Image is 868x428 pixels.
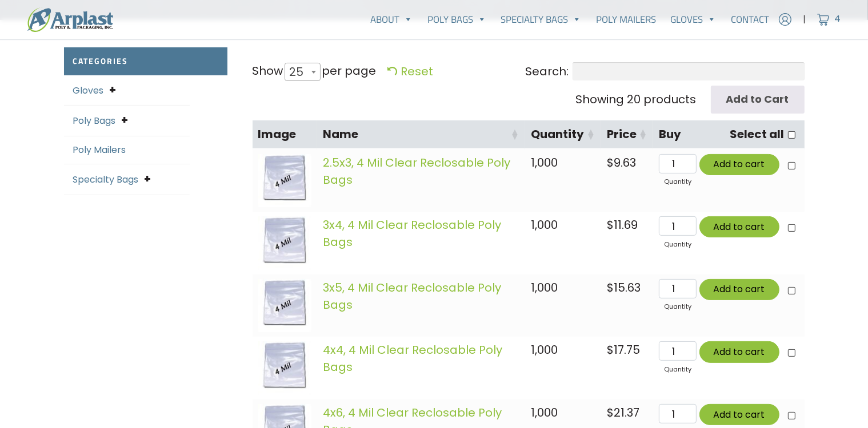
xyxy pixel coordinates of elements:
bdi: 9.63 [607,155,636,171]
a: Gloves [73,84,104,97]
a: 3x5, 4 Mil Clear Reclosable Poly Bags [323,280,501,313]
a: Poly Mailers [73,143,126,156]
a: Gloves [663,8,724,31]
th: Image [253,120,318,150]
button: Add to cart [699,341,779,362]
input: Search: [573,62,805,80]
span: | [803,13,806,26]
bdi: 21.37 [607,405,639,421]
button: Add to cart [699,216,779,237]
span: 25 [285,58,315,86]
img: images [258,216,312,270]
span: 1,000 [531,280,558,296]
a: Reset [387,63,433,79]
a: Poly Bags [420,8,494,31]
bdi: 17.75 [607,342,640,358]
span: 4 [834,13,841,26]
th: Quantity: activate to sort column ascending [525,120,601,150]
bdi: 15.63 [607,280,641,296]
input: Qty [659,404,696,423]
div: Showing 20 products [576,91,697,108]
img: images [258,154,312,208]
a: Specialty Bags [494,8,589,31]
img: images [258,279,312,333]
button: Add to cart [699,404,779,425]
a: About [363,8,420,31]
input: Add to Cart [711,86,805,114]
span: $ [607,155,614,171]
a: 2.5x3, 4 Mil Clear Reclosable Poly Bags [323,155,510,188]
a: Poly Mailers [589,8,663,31]
input: Qty [659,279,696,298]
span: $ [607,405,614,421]
span: 1,000 [531,405,558,421]
a: Contact [723,8,777,31]
a: 3x4, 4 Mil Clear Reclosable Poly Bags [323,217,501,250]
input: Qty [659,341,696,361]
label: Search: [526,62,805,80]
th: Name: activate to sort column ascending [317,120,525,150]
span: $ [607,342,614,358]
span: 1,000 [531,217,558,233]
img: images [258,341,312,395]
button: Add to cart [699,279,779,300]
th: Price: activate to sort column ascending [601,120,653,150]
h2: Categories [64,47,227,75]
span: $ [607,280,614,296]
bdi: 11.69 [607,217,638,233]
span: 25 [285,63,321,81]
a: Poly Bags [73,114,116,127]
img: logo [27,7,113,32]
span: 1,000 [531,342,558,358]
span: $ [607,217,614,233]
input: Qty [659,154,696,173]
a: Specialty Bags [73,173,139,186]
button: Add to cart [699,154,779,175]
span: 1,000 [531,155,558,171]
th: BuySelect all [653,120,804,150]
a: 4x4, 4 Mil Clear Reclosable Poly Bags [323,342,502,375]
label: Select all [730,126,785,143]
input: Qty [659,216,696,236]
label: Show per page [253,62,376,81]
